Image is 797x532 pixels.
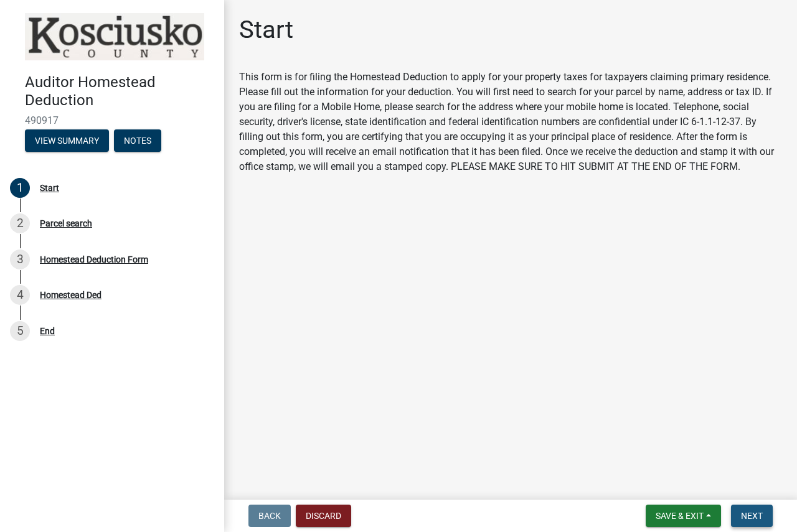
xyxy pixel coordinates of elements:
[25,73,214,110] h4: Auditor Homestead Deduction
[731,505,773,527] button: Next
[10,285,30,305] div: 4
[296,505,351,527] button: Discard
[40,184,59,192] div: Start
[239,15,293,45] h1: Start
[248,505,291,527] button: Back
[25,129,109,152] button: View Summary
[10,250,30,269] div: 3
[114,136,161,146] wm-modal-confirm: Notes
[25,114,199,126] span: 490917
[40,291,101,299] div: Homestead Ded
[741,511,763,521] span: Next
[40,255,148,264] div: Homestead Deduction Form
[25,13,204,60] img: Kosciusko County, Indiana
[25,136,109,146] wm-modal-confirm: Summary
[10,321,30,341] div: 5
[40,327,55,335] div: End
[40,219,92,228] div: Parcel search
[10,213,30,233] div: 2
[258,511,281,521] span: Back
[10,178,30,198] div: 1
[646,505,721,527] button: Save & Exit
[656,511,704,521] span: Save & Exit
[239,70,782,174] div: This form is for filing the Homestead Deduction to apply for your property taxes for taxpayers cl...
[114,129,161,152] button: Notes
